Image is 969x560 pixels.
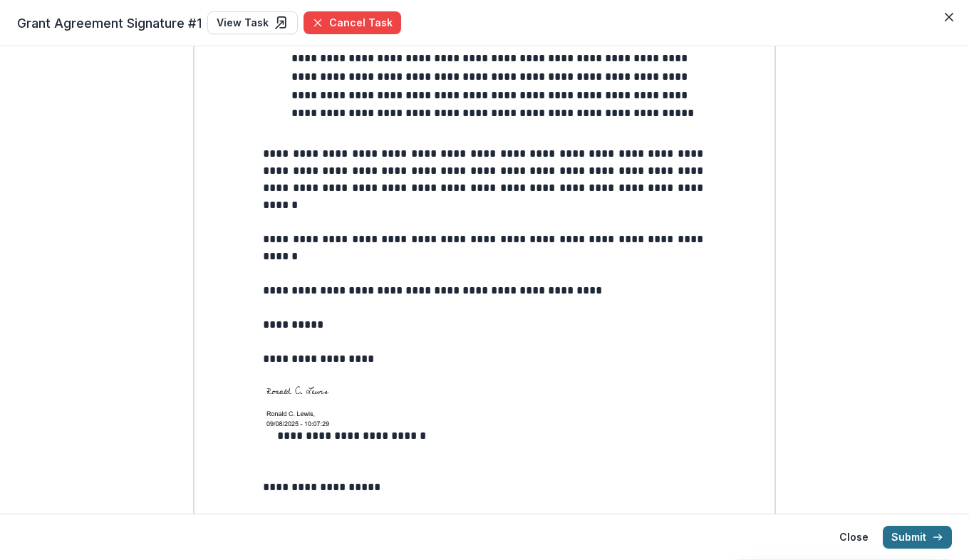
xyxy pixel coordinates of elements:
[831,526,877,549] button: Close
[304,11,401,34] button: Cancel Task
[883,526,952,549] button: Submit
[938,6,960,28] button: Close
[17,14,202,33] span: Grant Agreement Signature #1
[207,11,298,34] a: View Task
